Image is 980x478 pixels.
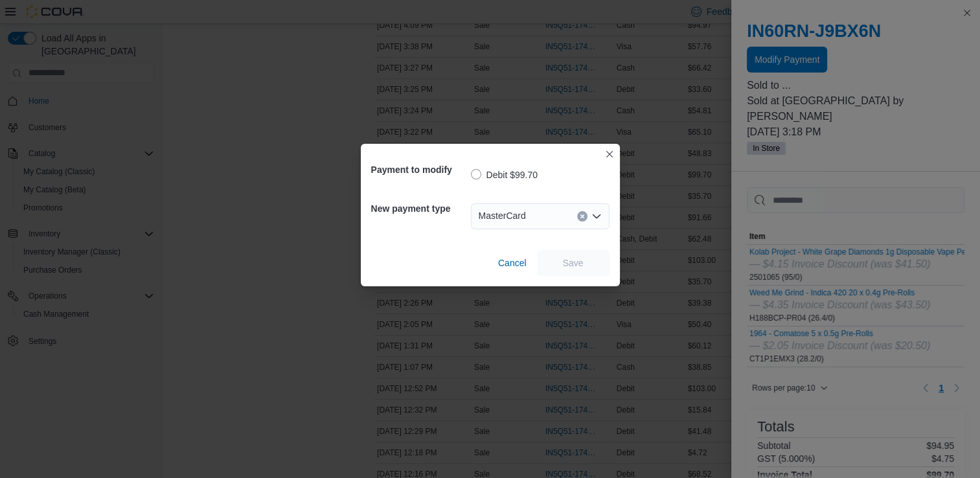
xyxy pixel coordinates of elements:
button: Open list of options [591,211,602,222]
input: Accessible screen reader label [531,209,532,224]
label: Debit $99.70 [471,167,538,183]
span: Save [563,256,584,269]
button: Closes this modal window [602,146,617,162]
h5: Payment to modify [371,157,468,183]
h5: New payment type [371,196,468,222]
button: Save [537,250,610,276]
span: Cancel [498,256,527,269]
button: Clear input [577,211,587,222]
button: Cancel [493,250,532,276]
span: MasterCard [479,208,526,223]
